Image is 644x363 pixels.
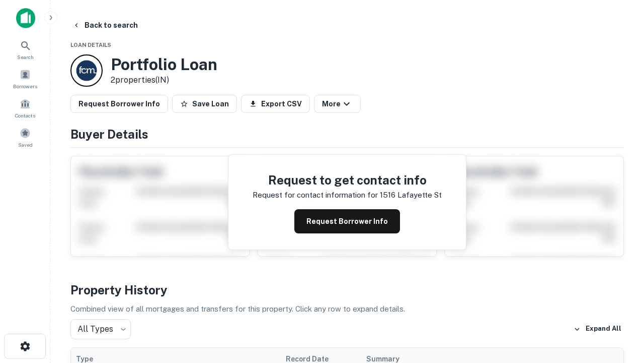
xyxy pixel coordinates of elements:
a: Saved [3,124,47,151]
span: Search [17,53,34,61]
span: Loan Details [70,42,111,48]
a: Search [3,36,47,63]
span: Saved [18,141,33,149]
img: capitalize-icon.png [16,8,35,28]
span: Borrowers [13,82,37,90]
button: More [314,95,361,113]
h4: Buyer Details [70,125,624,143]
iframe: Chat Widget [594,250,644,298]
a: Contacts [3,94,47,122]
h4: Property History [70,281,624,299]
p: 2 properties (IN) [111,74,217,86]
span: Contacts [15,111,35,119]
div: All Types [70,319,131,339]
p: 1516 lafayette st [380,189,442,201]
button: Request Borrower Info [70,95,168,113]
a: Borrowers [3,65,47,92]
h3: Portfolio Loan [111,55,217,74]
button: Save Loan [172,95,237,113]
button: Export CSV [241,95,310,113]
p: Request for contact information for [253,189,378,201]
button: Request Borrower Info [294,209,400,233]
h4: Request to get contact info [253,171,442,189]
p: Combined view of all mortgages and transfers for this property. Click any row to expand details. [70,303,624,315]
button: Back to search [68,16,142,34]
button: Expand All [571,322,624,337]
